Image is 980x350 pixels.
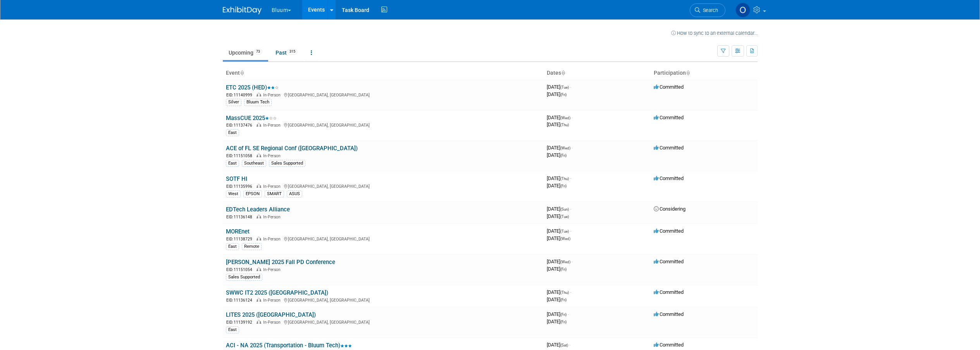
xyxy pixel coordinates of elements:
img: In-Person Event [257,237,261,240]
th: Dates [544,67,651,80]
a: SWWC IT2 2025 ([GEOGRAPHIC_DATA]) [226,289,328,296]
span: EID: 11151058 [226,154,255,158]
span: [DATE] [547,259,573,264]
span: Committed [654,84,684,90]
span: (Fri) [560,267,567,271]
span: EID: 11139192 [226,320,255,324]
div: Southeast [242,160,266,167]
span: (Tue) [560,214,569,219]
span: In-Person [263,320,283,325]
span: [DATE] [547,297,567,302]
th: Event [223,67,544,80]
span: Committed [654,259,684,264]
span: (Fri) [560,184,567,188]
span: [DATE] [547,183,567,189]
span: In-Person [263,153,283,158]
span: In-Person [263,298,283,303]
div: Silver [226,99,241,106]
span: (Sun) [560,207,569,211]
div: East [226,326,239,333]
a: Sort by Participation Type [686,70,690,76]
span: [DATE] [547,84,571,90]
span: (Tue) [560,85,569,89]
span: (Fri) [560,298,567,302]
th: Participation [651,67,758,80]
span: [DATE] [547,152,567,158]
div: SMART [265,190,284,197]
span: (Tue) [560,229,569,233]
a: How to sync to an external calendar... [671,30,758,36]
div: EPSON [243,190,262,197]
div: East [226,160,239,167]
span: In-Person [263,93,283,98]
span: 315 [287,49,298,55]
span: (Fri) [560,153,567,158]
span: EID: 11140999 [226,93,255,97]
div: Sales Supported [269,160,305,167]
span: - [572,259,573,264]
div: West [226,190,241,197]
a: Search [690,3,725,17]
img: In-Person Event [257,93,261,96]
span: - [570,175,571,181]
span: [DATE] [547,319,567,324]
span: [DATE] [547,342,570,348]
span: Committed [654,311,684,317]
span: [DATE] [547,228,571,234]
a: ACI - NA 2025 (Transportation - Bluum Tech) [226,342,352,349]
span: Committed [654,115,684,120]
div: [GEOGRAPHIC_DATA], [GEOGRAPHIC_DATA] [226,319,541,325]
div: [GEOGRAPHIC_DATA], [GEOGRAPHIC_DATA] [226,235,541,242]
div: East [226,243,239,250]
span: [DATE] [547,311,569,317]
span: - [570,206,571,212]
div: East [226,129,239,136]
span: Considering [654,206,685,212]
span: - [570,84,571,90]
a: [PERSON_NAME] 2025 Fall PD Conference [226,259,335,266]
span: (Thu) [560,177,569,181]
a: Past315 [270,45,303,60]
span: EID: 11135996 [226,184,255,189]
span: (Thu) [560,290,569,295]
span: - [569,342,570,348]
div: [GEOGRAPHIC_DATA], [GEOGRAPHIC_DATA] [226,183,541,189]
span: [DATE] [547,145,573,151]
div: Sales Supported [226,274,262,281]
span: (Sat) [560,343,568,347]
span: [DATE] [547,289,571,295]
a: Upcoming73 [223,45,268,60]
span: [DATE] [547,213,569,219]
img: In-Person Event [257,123,261,127]
span: Committed [654,228,684,234]
span: [DATE] [547,206,571,212]
a: Sort by Start Date [561,70,565,76]
a: ACE of FL SE Regional Conf ([GEOGRAPHIC_DATA]) [226,145,358,152]
img: Olga Yuger [735,3,750,17]
img: In-Person Event [257,267,261,271]
span: Committed [654,342,684,348]
span: [DATE] [547,91,567,97]
span: (Wed) [560,260,570,264]
a: LITES 2025 ([GEOGRAPHIC_DATA]) [226,311,316,318]
span: [DATE] [547,122,569,127]
div: ASUS [287,190,302,197]
span: (Wed) [560,146,570,150]
img: In-Person Event [257,298,261,302]
span: Committed [654,145,684,151]
span: (Fri) [560,93,567,97]
span: - [570,228,571,234]
img: ExhibitDay [223,7,262,14]
span: In-Person [263,123,283,128]
div: [GEOGRAPHIC_DATA], [GEOGRAPHIC_DATA] [226,297,541,303]
span: In-Person [263,214,283,220]
div: [GEOGRAPHIC_DATA], [GEOGRAPHIC_DATA] [226,122,541,128]
span: (Thu) [560,123,569,127]
span: (Fri) [560,312,567,317]
span: Committed [654,289,684,295]
span: Search [700,7,718,13]
div: [GEOGRAPHIC_DATA], [GEOGRAPHIC_DATA] [226,91,541,98]
span: [DATE] [547,175,571,181]
img: In-Person Event [257,153,261,157]
span: EID: 11137476 [226,123,255,127]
